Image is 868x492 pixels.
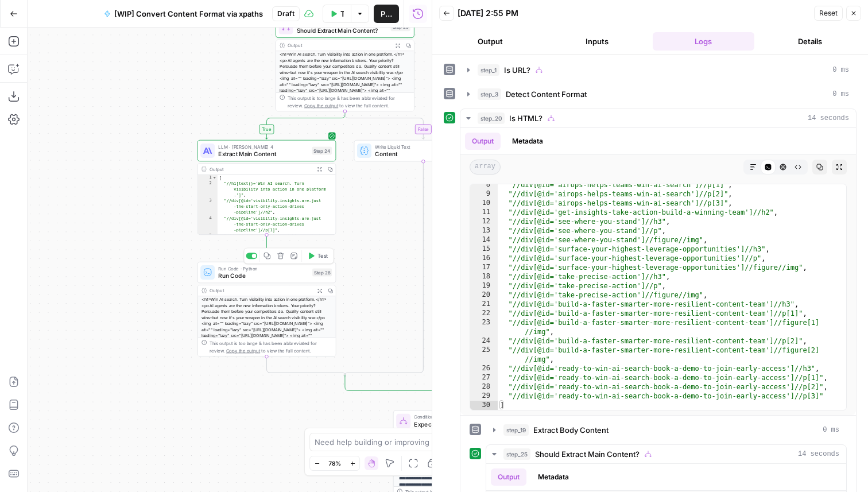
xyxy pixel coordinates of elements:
[470,392,498,401] div: 29
[97,5,270,23] button: [WIP] Convert Content Format via xpaths
[297,26,387,35] span: Should Extract Main Content?
[470,189,498,199] div: 9
[503,448,530,460] span: step_25
[470,290,498,300] div: 20
[390,23,410,31] div: Step 25
[460,109,856,127] button: 14 seconds
[814,6,843,21] button: Reset
[218,149,308,158] span: Extract Main Content
[470,373,498,382] div: 27
[832,89,849,99] span: 0 ms
[375,143,465,150] span: Write Liquid Text
[819,8,838,18] span: Reset
[345,111,425,139] g: Edge from step_25 to step_26
[470,300,498,309] div: 21
[503,424,529,436] span: step_19
[210,165,312,172] div: Output
[470,336,498,346] div: 24
[340,8,344,20] span: Test Workflow
[470,226,498,235] div: 13
[197,198,217,215] div: 3
[486,421,846,439] button: 0 ms
[210,340,332,354] div: This output is too large & has been abbreviated for review. to view the full content.
[345,161,423,377] g: Edge from step_26 to step_25-conditional-end
[218,265,308,272] span: Run Code · Python
[218,143,308,150] span: LLM · [PERSON_NAME] 4
[374,5,399,23] button: Publish
[312,146,332,154] div: Step 24
[414,420,507,429] span: Expected HTML?
[546,32,648,51] button: Inputs
[470,160,501,175] span: array
[486,445,846,463] button: 14 seconds
[317,252,328,260] span: Test
[478,64,499,76] span: step_1
[197,262,336,357] div: Run Code · PythonRun CodeStep 28TestOutput<h1>Win AI search. Turn visibility into action in one p...
[470,309,498,318] div: 22
[312,269,332,277] div: Step 28
[470,217,498,226] div: 12
[197,175,217,181] div: 1
[210,287,312,294] div: Output
[505,133,550,150] button: Metadata
[470,263,498,272] div: 17
[470,364,498,373] div: 26
[470,180,498,189] div: 8
[288,95,410,109] div: This output is too large & has been abbreviated for review. to view the full content.
[276,51,414,111] div: <h1>Win AI search. Turn visibility into action in one platform.</h1> <p>AI agents are the new inf...
[197,140,336,235] div: LLM · [PERSON_NAME] 4Extract Main ContentStep 24Output[ "//h1[text()='Win AI search. Turn visibil...
[439,32,541,51] button: Output
[506,88,587,100] span: Detect Content Format
[531,468,576,486] button: Metadata
[460,61,856,79] button: 0 ms
[345,375,463,395] g: Edge from step_25-conditional-end to step_20-conditional-end
[328,459,341,468] span: 78%
[414,413,507,420] span: Condition
[759,32,861,51] button: Details
[470,318,498,336] div: 23
[470,208,498,217] div: 11
[277,9,294,19] span: Draft
[478,88,501,100] span: step_3
[798,449,839,459] span: 14 seconds
[470,254,498,263] div: 16
[288,42,390,49] div: Output
[470,401,498,410] div: 30
[533,424,609,436] span: Extract Body Content
[304,103,338,108] span: Copy the output
[470,382,498,392] div: 28
[823,425,839,435] span: 0 ms
[460,85,856,103] button: 0 ms
[197,216,217,233] div: 4
[470,346,498,364] div: 25
[375,149,465,158] span: Content
[197,297,335,357] div: <h1>Win AI search. Turn visibility into action in one platform.</h1> <p>AI agents are the new inf...
[509,113,542,124] span: Is HTML?
[470,235,498,245] div: 14
[276,17,414,111] div: Should Extract Main Content?Step 25Output<h1>Win AI search. Turn visibility into action in one pl...
[114,8,263,20] span: [WIP] Convert Content Format via xpaths
[304,250,331,262] button: Test
[381,8,392,20] span: Publish
[470,245,498,254] div: 15
[465,133,501,150] button: Output
[265,111,345,139] g: Edge from step_25 to step_24
[491,468,526,486] button: Output
[470,281,498,290] div: 19
[197,181,217,198] div: 2
[212,175,217,181] span: Toggle code folding, rows 1 through 30
[653,32,755,51] button: Logs
[470,199,498,208] div: 10
[808,113,849,123] span: 14 seconds
[226,348,260,353] span: Copy the output
[197,233,217,250] div: 5
[832,65,849,75] span: 0 ms
[354,140,493,161] div: Write Liquid TextContent
[470,272,498,281] div: 18
[266,357,344,377] g: Edge from step_28 to step_25-conditional-end
[504,64,530,76] span: Is URL?
[323,5,351,23] button: Test Workflow
[535,448,640,460] span: Should Extract Main Content?
[478,113,505,124] span: step_20
[218,271,308,280] span: Run Code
